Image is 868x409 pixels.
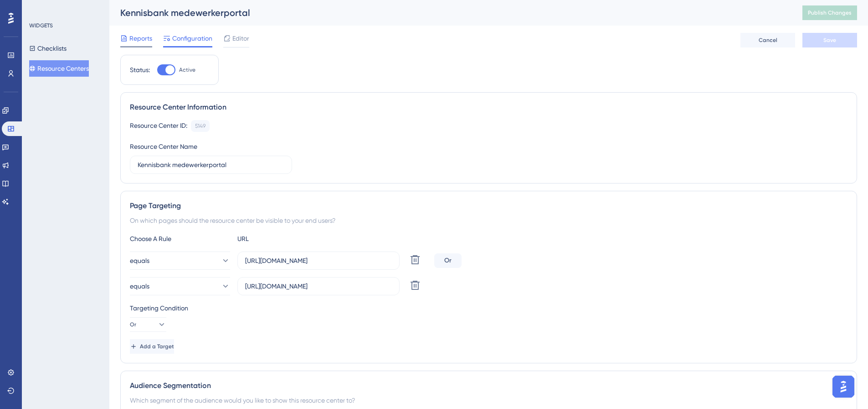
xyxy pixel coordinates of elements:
span: Configuration [172,33,212,44]
button: equals [130,252,230,270]
span: Publish Changes [808,9,852,16]
span: Add a Target [140,343,174,350]
iframe: UserGuiding AI Assistant Launcher [830,373,857,400]
div: Resource Center Name [130,141,197,152]
span: Reports [129,33,152,44]
div: Resource Center ID: [130,120,187,132]
span: equals [130,281,149,292]
input: yourwebsite.com/path [245,281,392,291]
div: Resource Center Information [130,102,847,113]
span: Active [179,66,195,73]
div: 5149 [195,122,205,130]
div: Choose A Rule [130,233,230,244]
div: Audience Segmentation [130,380,847,391]
span: equals [130,255,149,266]
span: Cancel [759,37,777,44]
button: Add a Target [130,339,174,354]
div: Targeting Condition [130,303,847,314]
div: Which segment of the audience would you like to show this resource center to? [130,395,847,406]
button: Publish Changes [802,5,857,20]
button: Checklists [29,40,67,57]
div: URL [237,233,338,244]
div: On which pages should the resource center be visible to your end users? [130,215,847,226]
button: Cancel [740,33,795,47]
div: Or [434,253,462,268]
div: WIDGETS [29,22,53,29]
span: Or [130,321,136,328]
div: Page Targeting [130,200,847,211]
button: equals [130,277,230,295]
div: Status: [130,64,150,75]
button: Save [802,33,857,47]
input: yourwebsite.com/path [245,256,392,266]
span: Save [823,37,836,44]
input: Type your Resource Center name [138,160,284,170]
button: Or [130,317,166,332]
span: Editor [232,33,249,44]
div: Kennisbank medewerkerportal [120,6,780,19]
button: Resource Centers [29,60,89,77]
